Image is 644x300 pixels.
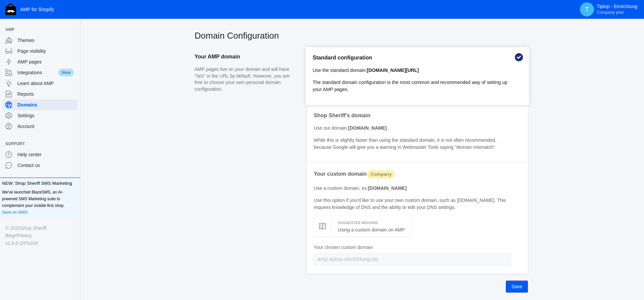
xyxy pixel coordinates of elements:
[16,232,32,239] a: Privacy
[5,232,75,239] div: •
[313,54,512,61] h5: Standard configuration
[597,4,637,15] p: Tiptop - Einrichtung
[3,56,77,67] a: AMP pages
[313,67,512,74] p: Use the standard domain:
[20,7,54,12] span: AMP for Shopify
[3,110,77,121] a: Settings
[597,10,624,15] span: Company plan
[57,68,75,77] span: New
[368,185,407,191] b: [DOMAIN_NAME]
[367,68,419,73] b: [DOMAIN_NAME][URL]
[314,185,511,192] p: Use a custom domain, ex:
[3,46,77,56] a: Page visibility
[17,91,75,97] span: Reports
[506,281,528,293] button: Save
[584,6,590,13] span: T
[17,58,75,65] span: AMP pages
[314,253,511,265] input: amp.tiptop-einrichtung.de
[3,35,77,46] a: Themes
[313,79,512,93] p: The standard domain configuration is the most common and recommended way of setting up your AMP p...
[314,125,511,132] p: Use our domain:
[3,99,77,110] a: Domains
[17,162,75,169] span: Contact us
[195,47,298,66] h2: Your AMP domain
[17,112,75,119] span: Settings
[512,284,522,289] span: Save
[68,28,79,31] button: Add a sales channel
[314,197,511,211] p: Use this option if you'd like to use your own custom domain, such as [DOMAIN_NAME]. This requires...
[610,266,636,292] iframe: Drift Widget Chat Controller
[20,224,46,232] a: Shop Sheriff
[3,67,77,78] a: IntegrationsNew
[195,66,298,92] p: AMP pages live on your domain and will have "/a/s" in the URL by default. However, you are free t...
[3,160,77,171] a: Contact us
[5,240,75,247] div: v2.6.0-2d7b316
[314,137,511,151] p: While this is slightly faster than using the standard domain, it is not often recommended, becaus...
[5,224,75,232] div: © 2025
[3,89,77,99] a: Reports
[338,227,405,232] a: Using a custom domain on AMP
[17,80,75,87] span: Learn about AMP
[17,101,75,108] span: Domains
[68,142,79,145] button: Add a sales channel
[3,121,77,132] a: Account
[367,170,396,179] span: Company
[5,26,68,33] span: AMP
[314,112,511,119] h5: Shop Sheriff's domain
[348,125,387,131] b: [DOMAIN_NAME]
[17,123,75,130] span: Account
[338,219,405,226] h5: Suggested Reading
[5,140,68,147] span: Support
[314,171,367,177] span: Your custom domain
[314,243,511,252] label: Your chosen custom domain
[5,232,15,239] a: Blog
[2,209,28,216] a: Save on SMS!
[17,37,75,44] span: Themes
[17,151,75,158] span: Help center
[17,69,57,76] span: Integrations
[195,30,530,42] h2: Domain Configuration
[5,4,16,15] img: Shop Sheriff Logo
[17,48,75,54] span: Page visibility
[3,78,77,89] a: Learn about AMP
